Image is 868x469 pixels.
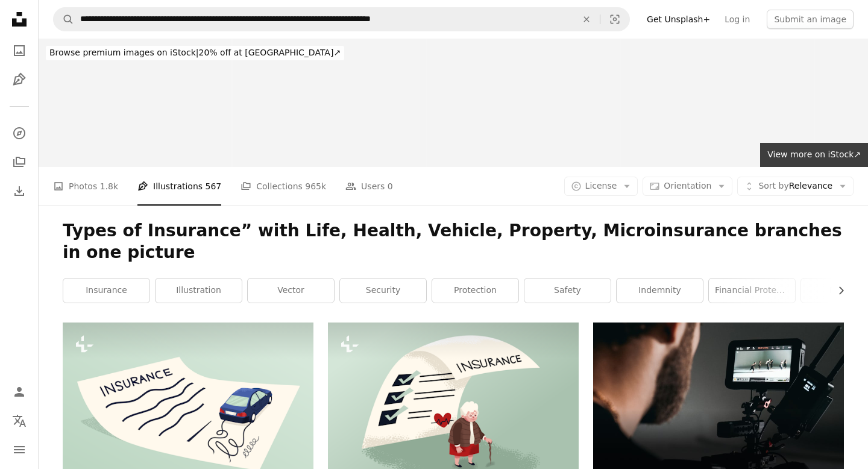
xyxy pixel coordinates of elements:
[156,279,242,303] a: illustration
[39,39,351,68] a: Browse premium images on iStock|20% off at [GEOGRAPHIC_DATA]↗
[46,46,344,60] div: 20% off at [GEOGRAPHIC_DATA] ↗
[7,409,31,433] button: Language
[328,408,579,419] a: Insurance protects an elderly woman.
[7,150,31,174] a: Collections
[63,408,313,419] a: Car insurance: a document and a vehicle.
[7,179,31,203] a: Download History
[709,279,795,303] a: financial protection
[640,10,717,29] a: Get Unsplash+
[7,121,31,145] a: Explore
[248,279,334,303] a: vector
[49,48,198,57] span: Browse premium images on iStock |
[53,7,630,31] form: Find visuals sitewide
[53,167,118,206] a: Photos 1.8k
[305,180,326,193] span: 965k
[524,279,611,303] a: safety
[664,181,711,190] span: Orientation
[564,177,638,196] button: License
[573,8,600,31] button: Clear
[830,279,844,303] button: scroll list to the right
[585,181,617,190] span: License
[54,8,74,31] button: Search Unsplash
[717,10,757,29] a: Log in
[340,279,426,303] a: security
[241,167,326,206] a: Collections 965k
[63,220,844,263] h1: Types of Insurance” with Life, Health, Vehicle, Property, Microinsurance branches in one picture
[760,143,868,167] a: View more on iStock↗
[600,8,629,31] button: Visual search
[388,180,393,193] span: 0
[767,150,861,159] span: View more on iStock ↗
[7,380,31,404] a: Log in / Sign up
[345,167,393,206] a: Users 0
[7,39,31,63] a: Photos
[432,279,518,303] a: protection
[643,177,732,196] button: Orientation
[617,279,703,303] a: indemnity
[7,438,31,462] button: Menu
[63,279,149,303] a: insurance
[767,10,854,29] button: Submit an image
[758,181,788,190] span: Sort by
[7,68,31,92] a: Illustrations
[100,180,118,193] span: 1.8k
[758,180,832,192] span: Relevance
[737,177,854,196] button: Sort byRelevance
